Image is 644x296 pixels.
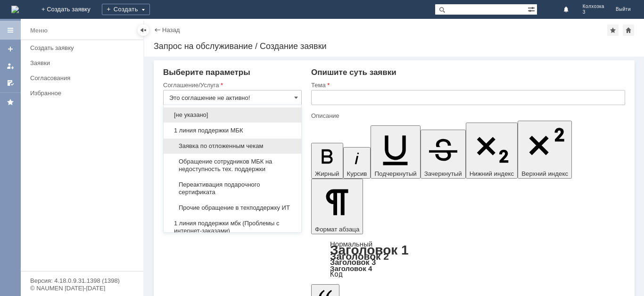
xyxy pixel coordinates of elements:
button: Зачеркнутый [421,130,466,179]
a: Заявки [26,56,141,70]
a: Заголовок 4 [330,264,372,272]
div: Сделать домашней страницей [623,25,634,36]
span: Нижний индекс [470,170,514,177]
div: Согласования [30,74,138,82]
a: Нормальный [330,240,372,248]
span: Жирный [315,170,339,177]
div: Избранное [30,90,127,97]
span: 3 [583,9,604,15]
button: Формат абзаца [311,179,363,234]
div: © NAUMEN [DATE]-[DATE] [30,285,134,291]
a: Мои согласования [3,75,18,90]
a: Создать заявку [3,41,18,57]
a: Код [330,270,343,279]
span: Обращение сотрудников МБК на недоступность тех. поддержки [169,158,296,173]
a: Создать заявку [26,41,141,55]
div: Версия: 4.18.0.9.31.1398 (1398) [30,278,134,284]
div: Формат абзаца [311,241,625,278]
span: Переактивация подарочного сертификата [169,181,296,196]
span: [не указано] [169,111,296,119]
button: Жирный [311,143,343,179]
span: Опишите суть заявки [311,68,396,77]
a: Заголовок 1 [330,243,409,257]
div: Меню [30,25,48,36]
span: Верхний индекс [521,170,568,177]
span: Подчеркнутый [374,170,416,177]
span: Колхозка [583,4,604,9]
span: Зачеркнутый [424,170,462,177]
a: Перейти на домашнюю страницу [11,6,19,13]
span: Прочие обращение в техподдержку ИТ [169,204,296,212]
button: Верхний индекс [518,121,572,179]
a: Мои заявки [3,58,18,74]
span: Заявка по отложенным чекам [169,142,296,150]
div: Скрыть меню [138,25,149,36]
button: Нижний индекс [466,123,518,179]
div: Создать [102,4,150,15]
button: Подчеркнутый [371,125,420,179]
button: Курсив [343,147,371,179]
a: Согласования [26,71,141,85]
span: 1 линия поддержки МБК [169,127,296,134]
a: Назад [162,26,180,33]
span: Курсив [347,170,367,177]
a: Заголовок 3 [330,258,376,266]
div: Соглашение/Услуга [163,82,300,88]
div: Тема [311,82,623,88]
div: Добавить в избранное [607,25,619,36]
span: Выберите параметры [163,68,250,77]
div: Заявки [30,59,138,66]
div: Создать заявку [30,44,138,51]
div: Запрос на обслуживание / Создание заявки [154,41,635,51]
div: Описание [311,113,623,119]
a: Заголовок 2 [330,251,389,262]
span: Расширенный поиск [528,4,537,13]
span: 1 линия поддержки мбк (Проблемы с интернет-заказами) [169,220,296,235]
span: Формат абзаца [315,226,359,233]
img: logo [11,6,19,13]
